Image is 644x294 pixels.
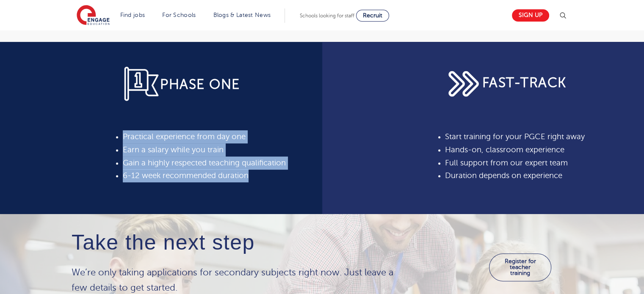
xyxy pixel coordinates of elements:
[489,253,551,281] a: Register for teacher training
[123,132,246,141] span: Practical experience from day one
[123,159,286,167] span: Gain a highly respected teaching qualification
[445,132,585,141] span: Start training for your PGCE right away
[445,146,564,154] span: Hands-on, classroom experience
[482,75,567,90] span: FAST-TRACK
[213,12,271,18] a: Blogs & Latest News
[72,231,407,254] h4: Take the next step
[77,5,110,26] img: Engage Education
[445,159,568,167] span: Full support from our expert team
[162,12,196,18] a: For Schools
[123,171,249,180] span: 6-12 week recommended duration
[120,12,145,18] a: Find jobs
[356,10,389,22] a: Recruit
[363,12,382,19] span: Recruit
[445,171,562,180] span: Duration depends on experience
[123,146,224,154] span: Earn a salary while you train
[160,77,240,92] span: PHASE ONE
[300,13,354,19] span: Schools looking for staff
[512,9,549,22] a: Sign up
